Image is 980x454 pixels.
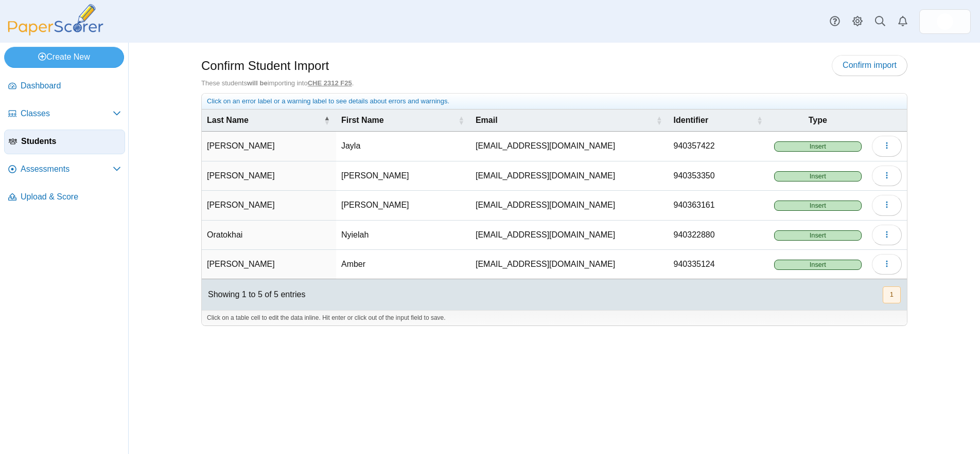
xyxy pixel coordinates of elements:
span: First Name : Activate to sort [458,110,464,131]
td: [PERSON_NAME] [336,161,470,191]
td: [EMAIL_ADDRESS][DOMAIN_NAME] [470,132,669,161]
td: [EMAIL_ADDRESS][DOMAIN_NAME] [470,191,669,220]
u: CHE 2312 F25 [308,79,352,87]
span: Insert [774,260,862,270]
td: [EMAIL_ADDRESS][DOMAIN_NAME] [470,221,669,250]
div: Click on an error label or a warning label to see details about errors and warnings. [207,97,902,106]
span: Insert [774,171,862,181]
td: [EMAIL_ADDRESS][DOMAIN_NAME] [470,161,669,191]
div: Click on a table cell to edit the data inline. Hit enter or click out of the input field to save. [202,310,907,325]
span: Insert [774,230,862,241]
span: Insert [774,141,862,152]
a: Create New [4,47,124,67]
td: 940335124 [669,250,769,279]
nav: pagination [882,286,901,303]
span: Upload & Score [21,191,121,203]
span: Dashboard [21,80,121,92]
td: [PERSON_NAME] [202,161,336,191]
h1: Confirm Student Import [201,57,329,75]
span: Last Name [207,116,249,124]
td: [EMAIL_ADDRESS][DOMAIN_NAME] [470,250,669,279]
td: Oratokhai [202,221,336,250]
span: Students [21,136,120,147]
div: These students importing into . [201,79,907,88]
a: Upload & Score [4,185,125,210]
span: Classes [21,108,113,119]
span: John Merle [937,13,953,30]
span: Identifier : Activate to sort [757,110,763,131]
a: Dashboard [4,74,125,99]
td: 940363161 [669,191,769,220]
span: Assessments [21,164,113,175]
span: Type [809,116,827,124]
div: Showing 1 to 5 of 5 entries [202,279,305,310]
span: Identifier [674,116,709,124]
span: Insert [774,201,862,211]
a: Students [4,130,125,154]
span: Last Name : Activate to invert sorting [324,110,330,131]
span: Email [476,116,498,124]
b: will be [247,79,268,87]
a: ps.WOjabKFp3inL8Uyd [919,9,971,34]
a: Assessments [4,157,125,182]
span: First Name [341,116,384,124]
img: PaperScorer [4,4,107,35]
button: 1 [883,286,901,303]
a: PaperScorer [4,28,107,37]
a: Alerts [891,10,914,33]
img: ps.WOjabKFp3inL8Uyd [937,13,953,30]
td: Jayla [336,132,470,161]
td: Amber [336,250,470,279]
td: [PERSON_NAME] [202,191,336,220]
td: Nyielah [336,221,470,250]
td: [PERSON_NAME] [202,132,336,161]
td: [PERSON_NAME] [336,191,470,220]
span: Confirm import [843,61,897,69]
a: Confirm import [832,55,907,76]
td: 940353350 [669,161,769,191]
td: 940357422 [669,132,769,161]
a: Classes [4,102,125,126]
td: 940322880 [669,221,769,250]
span: Email : Activate to sort [656,110,662,131]
td: [PERSON_NAME] [202,250,336,279]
